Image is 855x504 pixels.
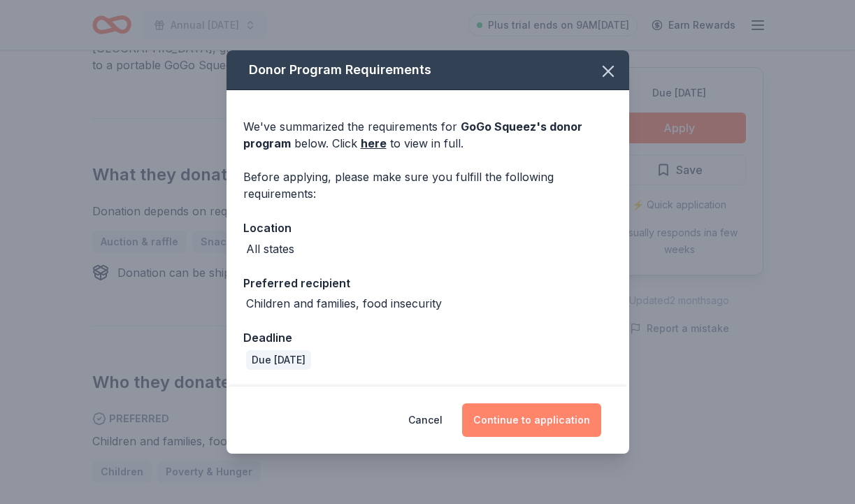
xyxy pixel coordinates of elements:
[246,240,294,257] div: All states
[246,295,442,312] div: Children and families, food insecurity
[361,135,387,152] a: here
[243,219,612,237] div: Location
[462,403,601,437] button: Continue to application
[243,329,612,347] div: Deadline
[227,50,629,90] div: Donor Program Requirements
[246,350,311,370] div: Due [DATE]
[243,118,612,152] div: We've summarized the requirements for below. Click to view in full.
[408,403,443,437] button: Cancel
[243,168,612,202] div: Before applying, please make sure you fulfill the following requirements:
[243,274,612,292] div: Preferred recipient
